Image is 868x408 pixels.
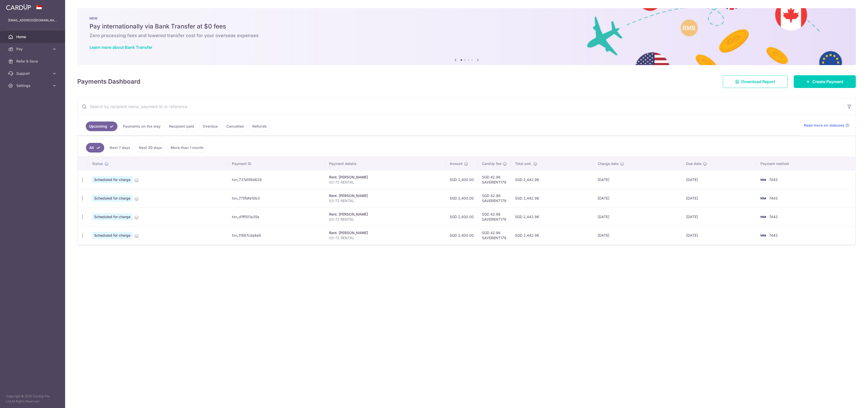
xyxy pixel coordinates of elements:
[598,161,619,166] span: Charge date
[594,226,682,245] td: [DATE]
[249,122,270,131] a: Refunds
[769,196,778,200] span: 7443
[92,232,133,239] span: Scheduled for charge
[478,189,511,207] td: SGD 42.96 SAVERENT179
[78,98,843,115] input: Search by recipient name, payment id or reference
[758,214,768,220] img: Bank Card
[86,143,104,153] a: All
[92,213,133,220] span: Scheduled for charge
[106,143,134,153] a: Next 7 days
[329,180,442,185] p: 03-72 RENTAL
[769,215,778,219] span: 7443
[6,4,31,10] img: CardUp
[482,161,501,166] span: CardUp fee
[515,161,532,166] span: Total amt.
[90,22,844,31] h5: Pay internationally via Bank Transfer at $0 fees
[446,189,478,207] td: SGD 2,400.00
[511,207,594,226] td: SGD 2,442.96
[329,193,442,198] div: Rent. [PERSON_NAME]
[835,393,863,405] iframe: Opens a widget where you can find more information
[594,189,682,207] td: [DATE]
[228,226,325,245] td: txn_f1867cda8a9
[478,207,511,226] td: SGD 42.96 SAVERENT179
[794,75,856,88] a: Create Payment
[90,33,844,39] h6: Zero processing fees and lowered transfer cost for your overseas expenses
[16,47,50,52] span: Pay
[682,189,756,207] td: [DATE]
[756,157,855,170] th: Payment method
[511,170,594,189] td: SGD 2,442.96
[478,170,511,189] td: SGD 42.96 SAVERENT179
[167,143,207,153] a: More than 1 month
[136,143,165,153] a: Next 30 days
[682,207,756,226] td: [DATE]
[769,177,778,182] span: 7443
[16,59,50,64] span: Refer & Save
[446,207,478,226] td: SGD 2,400.00
[758,177,768,183] img: Bank Card
[329,175,442,180] div: Rent. [PERSON_NAME]
[77,77,140,86] h4: Payments Dashboard
[812,79,843,85] span: Create Payment
[758,232,768,238] img: Bank Card
[450,161,463,166] span: Amount
[223,122,247,131] a: Cancelled
[86,122,117,131] a: Upcoming
[92,161,103,166] span: Status
[329,230,442,235] div: Rent. [PERSON_NAME]
[511,189,594,207] td: SGD 2,442.96
[228,207,325,226] td: txn_d1ff501a35e
[758,195,768,201] img: Bank Card
[478,226,511,245] td: SGD 42.96 SAVERENT179
[741,79,775,85] span: Download Report
[16,71,50,76] span: Support
[686,161,701,166] span: Due date
[511,226,594,245] td: SGD 2,442.96
[769,233,778,237] span: 7443
[8,18,57,23] p: [EMAIL_ADDRESS][DOMAIN_NAME]
[804,123,844,128] span: Read more on statuses
[16,34,50,39] span: Home
[446,170,478,189] td: SGD 2,400.00
[682,170,756,189] td: [DATE]
[594,207,682,226] td: [DATE]
[329,217,442,222] p: 03-72 RENTAL
[92,176,133,183] span: Scheduled for charge
[90,45,152,50] a: Learn more about Bank Transfer
[77,8,856,65] img: Bank transfer banner
[199,122,221,131] a: Overdue
[228,170,325,189] td: txn_737a159d628
[92,195,133,202] span: Scheduled for charge
[329,212,442,217] div: Rent. [PERSON_NAME]
[90,16,844,20] p: NEW
[723,75,788,88] a: Download Report
[120,122,164,131] a: Payments on the way
[329,235,442,240] p: 03-72 RENTAL
[228,189,325,207] td: txn_775fefe10b3
[804,123,849,128] a: Read more on statuses
[329,198,442,203] p: 03-72 RENTAL
[446,226,478,245] td: SGD 2,400.00
[166,122,197,131] a: Recipient paid
[594,170,682,189] td: [DATE]
[682,226,756,245] td: [DATE]
[325,157,446,170] th: Payment details
[16,83,50,88] span: Settings
[228,157,325,170] th: Payment ID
